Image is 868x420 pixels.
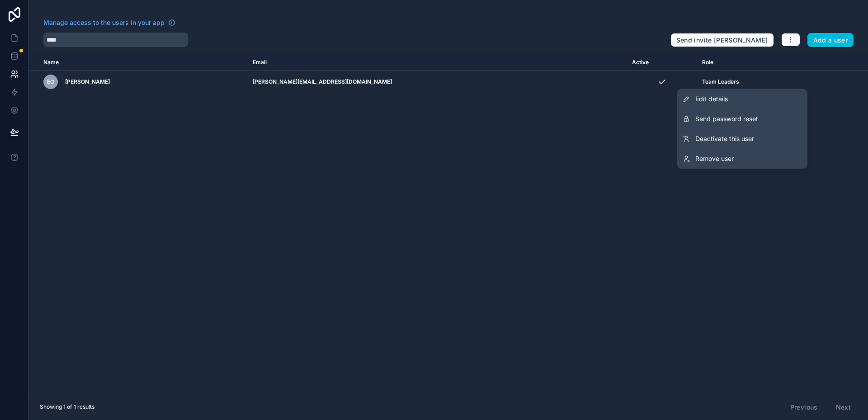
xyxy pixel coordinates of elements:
[695,114,758,123] span: Send password reset
[702,78,739,85] span: Team Leaders
[65,78,110,85] span: [PERSON_NAME]
[29,54,868,394] div: scrollable content
[627,54,696,71] th: Active
[247,54,627,71] th: Email
[677,89,807,109] a: Edit details
[695,94,728,104] span: Edit details
[247,71,627,93] td: [PERSON_NAME][EMAIL_ADDRESS][DOMAIN_NAME]
[43,18,175,27] a: Manage access to the users in your app
[47,78,54,85] span: EG
[29,54,247,71] th: Name
[670,33,774,47] button: Send invite [PERSON_NAME]
[677,109,807,129] button: Send password reset
[677,129,807,149] a: Deactivate this user
[40,403,94,411] span: Showing 1 of 1 results
[695,134,754,143] span: Deactivate this user
[677,149,807,169] a: Remove user
[697,54,818,71] th: Role
[695,154,734,163] span: Remove user
[43,18,165,27] span: Manage access to the users in your app
[807,33,854,47] button: Add a user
